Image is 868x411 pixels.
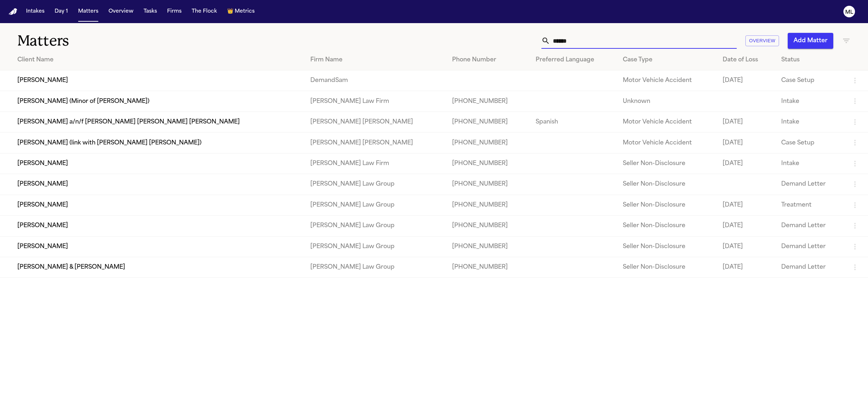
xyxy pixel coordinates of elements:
[617,153,717,174] td: Seller Non-Disclosure
[717,153,775,174] td: [DATE]
[717,133,775,153] td: [DATE]
[617,195,717,215] td: Seller Non-Disclosure
[224,5,258,18] button: crownMetrics
[106,5,136,18] button: Overview
[305,257,446,277] td: [PERSON_NAME] Law Group
[617,133,717,153] td: Motor Vehicle Accident
[305,112,446,132] td: [PERSON_NAME] [PERSON_NAME]
[446,174,530,195] td: [PHONE_NUMBER]
[781,56,839,64] div: Status
[75,5,101,18] button: Matters
[775,91,845,112] td: Intake
[23,5,47,18] button: Intakes
[446,153,530,174] td: [PHONE_NUMBER]
[623,56,711,64] div: Case Type
[775,257,845,277] td: Demand Letter
[446,195,530,215] td: [PHONE_NUMBER]
[141,5,160,18] button: Tasks
[189,5,220,18] button: The Flock
[775,174,845,195] td: Demand Letter
[305,216,446,236] td: [PERSON_NAME] Law Group
[305,133,446,153] td: [PERSON_NAME] [PERSON_NAME]
[446,112,530,132] td: [PHONE_NUMBER]
[164,5,184,18] button: Firms
[530,112,617,132] td: Spanish
[617,112,717,132] td: Motor Vehicle Accident
[452,56,524,64] div: Phone Number
[310,56,441,64] div: Firm Name
[305,236,446,257] td: [PERSON_NAME] Law Group
[723,56,769,64] div: Date of Loss
[745,35,779,47] button: Overview
[717,195,775,215] td: [DATE]
[305,70,446,91] td: DemandSam
[775,153,845,174] td: Intake
[305,195,446,215] td: [PERSON_NAME] Law Group
[775,133,845,153] td: Case Setup
[775,70,845,91] td: Case Setup
[717,112,775,132] td: [DATE]
[305,91,446,112] td: [PERSON_NAME] Law Firm
[9,8,17,15] a: Home
[617,216,717,236] td: Seller Non-Disclosure
[305,153,446,174] td: [PERSON_NAME] Law Firm
[617,257,717,277] td: Seller Non-Disclosure
[775,216,845,236] td: Demand Letter
[536,56,611,64] div: Preferred Language
[446,216,530,236] td: [PHONE_NUMBER]
[617,174,717,195] td: Seller Non-Disclosure
[775,112,845,132] td: Intake
[775,195,845,215] td: Treatment
[775,236,845,257] td: Demand Letter
[446,133,530,153] td: [PHONE_NUMBER]
[717,236,775,257] td: [DATE]
[617,236,717,257] td: Seller Non-Disclosure
[717,257,775,277] td: [DATE]
[9,8,17,15] img: Finch Logo
[717,216,775,236] td: [DATE]
[446,257,530,277] td: [PHONE_NUMBER]
[617,70,717,91] td: Motor Vehicle Accident
[446,91,530,112] td: [PHONE_NUMBER]
[788,33,833,49] button: Add Matter
[17,56,299,64] div: Client Name
[446,236,530,257] td: [PHONE_NUMBER]
[717,70,775,91] td: [DATE]
[17,32,267,50] h1: Matters
[617,91,717,112] td: Unknown
[52,5,71,18] button: Day 1
[305,174,446,195] td: [PERSON_NAME] Law Group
